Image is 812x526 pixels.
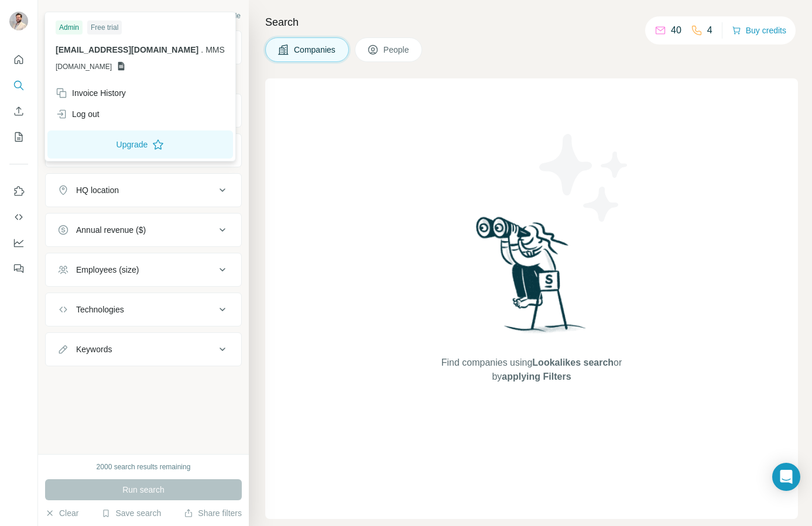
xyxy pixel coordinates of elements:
[532,125,637,231] img: Surfe Illustration - Stars
[671,23,681,37] p: 40
[101,507,161,519] button: Save search
[76,224,146,236] div: Annual revenue ($)
[383,44,410,56] span: People
[46,216,241,244] button: Annual revenue ($)
[9,101,28,122] button: Enrich CSV
[9,181,28,202] button: Use Surfe on LinkedIn
[45,11,82,21] div: New search
[9,12,28,30] img: Avatar
[76,264,139,276] div: Employees (size)
[707,23,712,37] p: 4
[47,130,233,159] button: Upgrade
[56,45,198,54] span: [EMAIL_ADDRESS][DOMAIN_NAME]
[56,108,100,120] div: Log out
[9,126,28,147] button: My lists
[87,20,122,35] div: Free trial
[97,462,191,472] div: 2000 search results remaining
[205,45,225,54] span: MMS
[201,45,203,54] span: .
[46,176,241,204] button: HQ location
[9,232,28,253] button: Dashboard
[204,7,249,25] button: Hide
[45,507,78,519] button: Clear
[56,87,126,99] div: Invoice History
[9,207,28,228] button: Use Surfe API
[76,184,119,196] div: HQ location
[502,372,571,381] span: applying Filters
[56,61,112,72] span: [DOMAIN_NAME]
[471,214,592,344] img: Surfe Illustration - Woman searching with binoculars
[46,256,241,284] button: Employees (size)
[9,75,28,96] button: Search
[732,22,786,39] button: Buy credits
[46,335,241,363] button: Keywords
[46,295,241,324] button: Technologies
[184,507,242,519] button: Share filters
[9,258,28,279] button: Feedback
[56,20,83,35] div: Admin
[9,49,28,70] button: Quick start
[438,356,625,384] span: Find companies using or by
[76,304,124,315] div: Technologies
[265,14,798,30] h4: Search
[772,463,800,491] div: Open Intercom Messenger
[76,343,112,355] div: Keywords
[532,357,614,367] span: Lookalikes search
[294,44,337,56] span: Companies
